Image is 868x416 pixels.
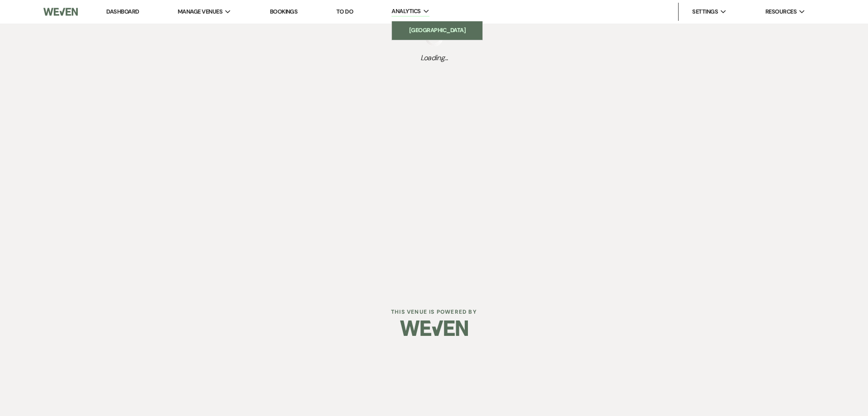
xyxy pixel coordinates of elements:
[106,8,139,15] a: Dashboard
[392,7,420,16] span: Analytics
[400,312,468,344] img: Weven Logo
[336,8,353,15] a: To Do
[178,7,222,16] span: Manage Venues
[270,8,298,15] a: Bookings
[43,2,78,21] img: Weven Logo
[392,21,482,39] a: [GEOGRAPHIC_DATA]
[765,7,797,16] span: Resources
[420,53,448,63] span: Loading...
[692,7,718,16] span: Settings
[396,26,478,35] li: [GEOGRAPHIC_DATA]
